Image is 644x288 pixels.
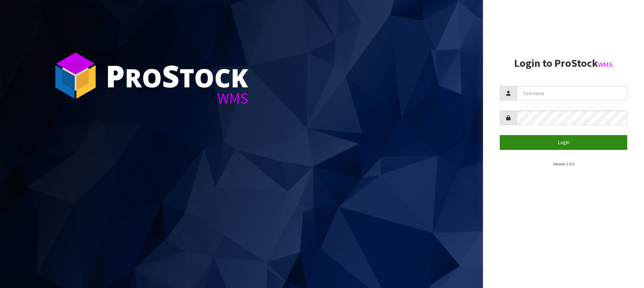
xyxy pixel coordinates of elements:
input: Username [517,86,627,100]
button: Login [500,135,627,150]
span: P [106,55,125,96]
small: WMS [598,60,613,69]
span: S [162,55,179,96]
small: Version 1.0.0 [553,161,574,166]
div: WMS [106,91,248,106]
h2: Login to ProStock [500,57,627,69]
img: ProStock Cube [50,50,101,101]
div: ro tock [106,60,248,91]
